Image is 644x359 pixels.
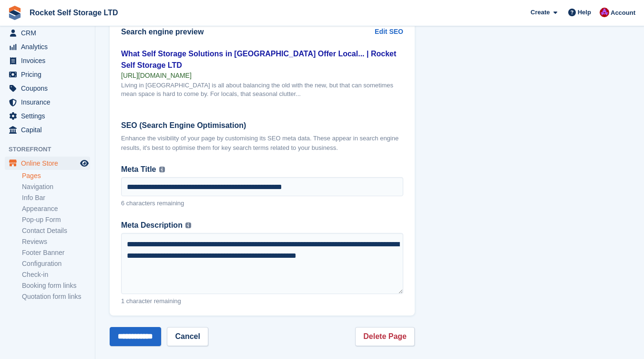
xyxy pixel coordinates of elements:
span: characters remaining [126,200,184,207]
a: menu [5,109,90,123]
a: menu [5,26,90,40]
img: stora-icon-8386f47178a22dfd0bd8f6a31ec36ba5ce8667c1dd55bd0f319d3a0aa187defe.svg [8,6,22,20]
h2: Search engine preview [121,28,375,36]
span: Invoices [21,54,78,67]
a: menu [5,157,90,170]
a: Contact Details [22,226,90,235]
span: Storefront [9,145,95,154]
div: What Self Storage Solutions in [GEOGRAPHIC_DATA] Offer Local... | Rocket Self Storage LTD [121,48,403,71]
span: Insurance [21,95,78,109]
span: 6 [121,200,124,207]
span: Settings [21,109,78,123]
a: Navigation [22,182,90,191]
span: Help [578,8,591,17]
div: [URL][DOMAIN_NAME] [121,71,403,80]
a: menu [5,68,90,81]
span: character remaining [126,297,181,305]
a: Info Bar [22,193,90,202]
span: Meta Description [121,220,183,232]
a: Footer Banner [22,248,90,257]
a: Pages [22,171,90,180]
img: icon-info-grey-7440780725fd019a000dd9b08b2336e03edf1995a4989e88bcd33f0948082b44.svg [159,167,165,172]
h2: SEO (Search Engine Optimisation) [121,121,403,130]
img: Lee Tresadern [600,8,609,17]
a: Cancel [167,327,208,346]
span: Online Store [21,157,78,170]
div: Living in [GEOGRAPHIC_DATA] is all about balancing the old with the new, but that can sometimes m... [121,81,403,98]
span: CRM [21,26,78,40]
span: Analytics [21,40,78,53]
a: Pop-up Form [22,215,90,224]
a: Booking form links [22,281,90,290]
a: menu [5,123,90,137]
span: Meta Title [121,164,156,176]
span: 1 [121,297,124,305]
a: Check-in [22,270,90,279]
span: Account [611,8,635,18]
a: Quotation form links [22,292,90,301]
a: menu [5,82,90,95]
img: icon-info-grey-7440780725fd019a000dd9b08b2336e03edf1995a4989e88bcd33f0948082b44.svg [185,222,191,228]
a: Delete Page [355,327,415,346]
a: menu [5,95,90,109]
a: Configuration [22,259,90,268]
a: Preview store [79,158,90,169]
div: Enhance the visibility of your page by customising its SEO meta data. These appear in search engi... [121,134,403,152]
span: Pricing [21,68,78,81]
a: Edit SEO [375,27,403,37]
a: menu [5,54,90,67]
a: Appearance [22,204,90,213]
a: menu [5,40,90,53]
span: Create [531,8,550,17]
a: Rocket Self Storage LTD [26,5,122,21]
a: Reviews [22,237,90,246]
span: Coupons [21,82,78,95]
span: Capital [21,123,78,137]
